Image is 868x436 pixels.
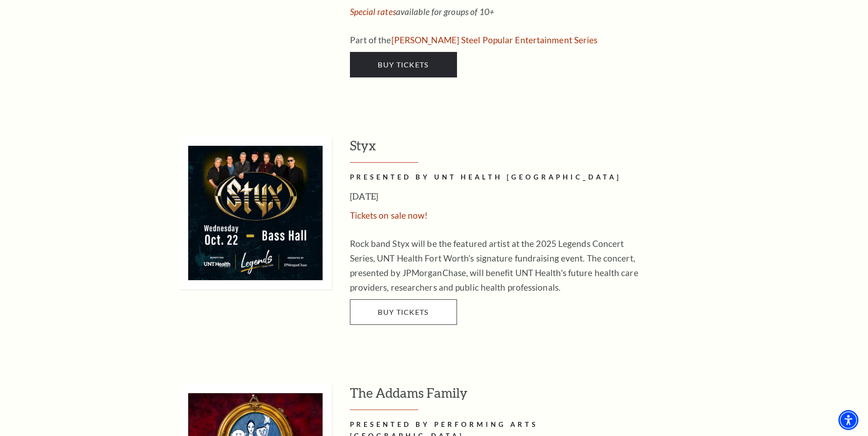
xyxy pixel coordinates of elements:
a: Special rates [350,6,396,17]
p: Part of the [350,33,646,47]
span: Tickets on sale now! [350,210,428,221]
a: Irwin Steel Popular Entertainment Series - open in a new tab [391,35,598,45]
a: Buy Tickets [350,299,457,325]
span: Buy Tickets [378,60,428,69]
h2: PRESENTED BY UNT HEALTH [GEOGRAPHIC_DATA] [350,172,646,183]
div: Accessibility Menu [838,410,858,430]
h3: Styx [350,137,717,163]
h3: [DATE] [350,189,646,204]
span: Buy Tickets [378,308,428,316]
h3: The Addams Family [350,384,717,410]
em: available for groups of 10+ [350,6,495,17]
img: Styx [179,137,332,289]
p: Rock band Styx will be the featured artist at the 2025 Legends Concert Series, UNT Health Fort Wo... [350,236,646,295]
a: Buy Tickets [350,52,457,77]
